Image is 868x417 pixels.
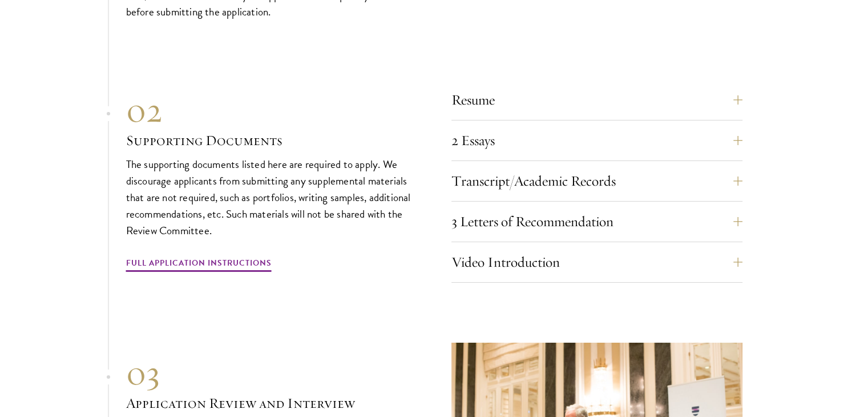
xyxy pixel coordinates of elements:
button: Resume [451,86,742,114]
p: The supporting documents listed here are required to apply. We discourage applicants from submitt... [126,156,417,239]
button: 2 Essays [451,127,742,154]
div: 03 [126,352,417,394]
div: 02 [126,90,417,131]
a: Full Application Instructions [126,256,272,274]
button: Video Introduction [451,248,742,276]
button: 3 Letters of Recommendation [451,208,742,235]
h3: Application Review and Interview [126,394,417,413]
button: Transcript/Academic Records [451,167,742,195]
h3: Supporting Documents [126,131,417,150]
